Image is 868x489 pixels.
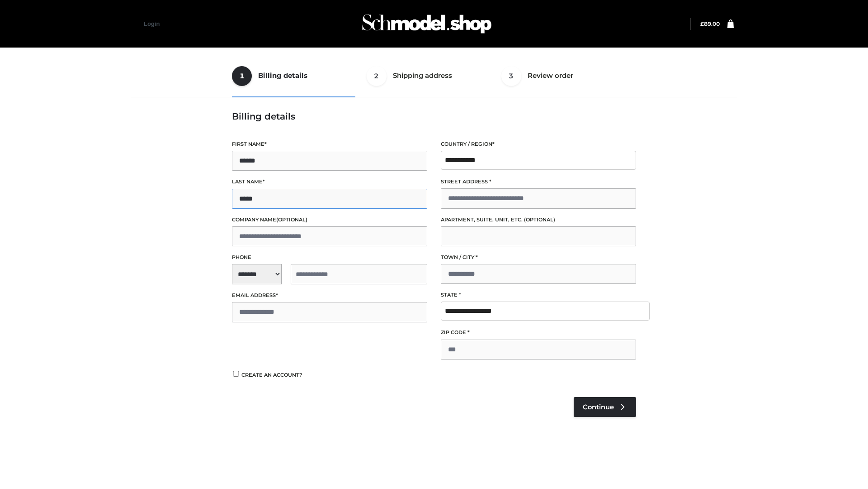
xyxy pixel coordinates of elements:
label: Email address [232,291,427,300]
a: Continue [574,397,636,417]
label: Street address [441,177,636,186]
a: £89.00 [700,20,720,27]
label: First name [232,140,427,149]
label: State [441,291,636,299]
span: Continue [583,403,614,411]
h3: Billing details [232,111,636,122]
label: Phone [232,253,427,262]
label: Town / City [441,253,636,262]
bdi: 89.00 [700,20,720,27]
label: Last name [232,177,427,186]
img: Schmodel Admin 964 [359,6,495,42]
label: Country / Region [441,140,636,149]
input: Create an account? [232,371,240,377]
label: Company name [232,216,427,224]
a: Login [144,20,160,27]
span: Create an account? [241,372,302,378]
label: Apartment, suite, unit, etc. [441,216,636,224]
span: (optional) [524,216,555,223]
span: (optional) [276,216,307,223]
span: £ [700,20,704,27]
label: ZIP Code [441,328,636,337]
